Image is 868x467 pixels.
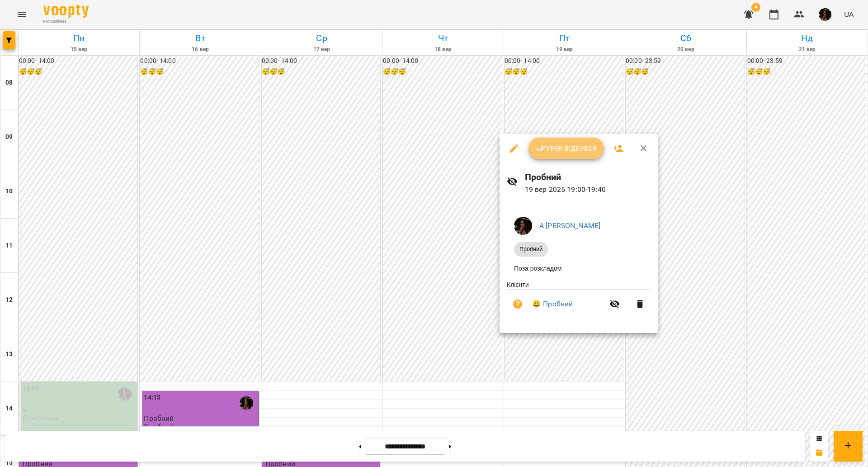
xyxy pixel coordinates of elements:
[514,245,548,253] span: Пробний
[528,138,604,159] button: Урок відбувся
[536,143,597,154] span: Урок відбувся
[507,293,528,315] button: Візит ще не сплачено. Додати оплату?
[507,280,651,322] ul: Клієнти
[525,184,651,195] p: 19 вер 2025 19:00 - 19:40
[514,217,532,235] img: 1b79b5faa506ccfdadca416541874b02.jpg
[539,221,600,230] a: А [PERSON_NAME]
[532,299,573,310] a: 😀 Пробний
[507,260,651,276] li: Поза розкладом
[525,170,651,184] h6: Пробний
